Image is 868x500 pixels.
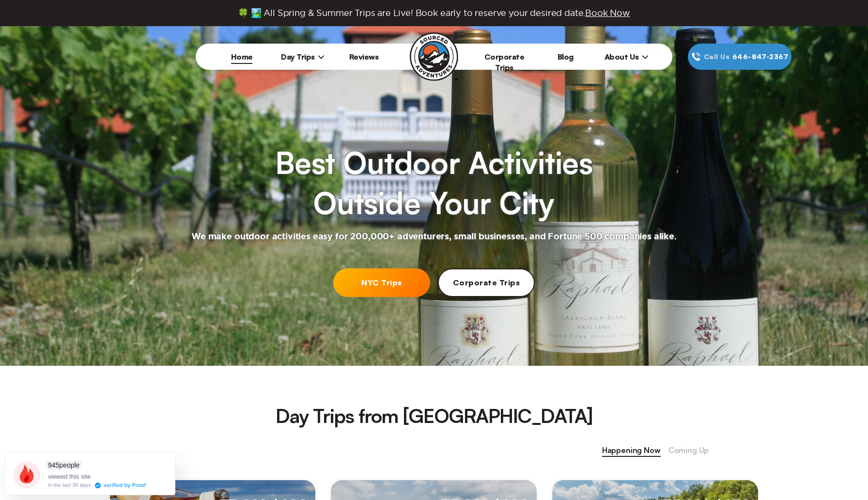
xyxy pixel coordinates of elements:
[438,268,535,297] a: Corporate Trips
[688,44,791,70] a: Call Us646‍-847‍-2367
[48,461,59,469] span: 945
[238,8,630,18] span: 🍀 🏞️ All Spring & Summer Trips are Live! Book early to reserve your desired date.
[191,231,677,243] h2: We make outdoor activities easy for 200,000+ adventurers, small businesses, and Fortune 500 compa...
[281,52,325,62] span: Day Trips
[585,8,630,17] span: Book Now
[231,52,253,62] a: Home
[275,142,593,223] h1: Best Outdoor Activities Outside Your City
[602,444,661,457] span: Happening Now
[668,444,709,457] span: Coming Up
[48,473,91,480] span: viewed this site
[48,483,91,488] div: in the last 30 days
[349,52,379,62] a: Reviews
[484,52,525,72] a: Corporate Trips
[558,52,573,62] a: Blog
[701,51,732,62] span: Call Us
[410,32,458,81] img: Sourced Adventures company logo
[46,461,81,469] span: people
[604,52,649,62] span: About Us
[333,268,430,297] a: NYC Trips
[732,51,788,62] span: 646‍-847‍-2367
